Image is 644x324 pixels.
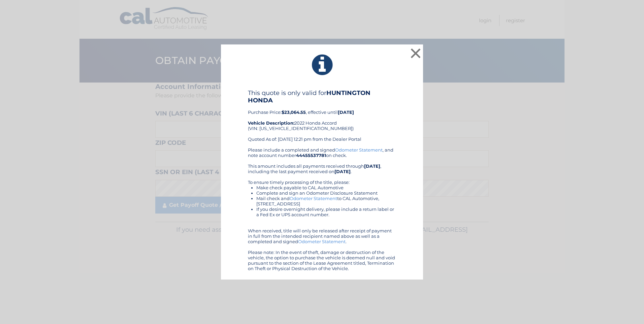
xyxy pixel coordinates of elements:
[334,169,351,174] b: [DATE]
[338,109,354,115] b: [DATE]
[256,196,396,206] li: Mail check and to CAL Automotive, [STREET_ADDRESS]
[364,163,380,169] b: [DATE]
[248,89,396,147] div: Purchase Price: , effective until 2022 Honda Accord (VIN: [US_VEHICLE_IDENTIFICATION_NUMBER]) Quo...
[298,239,346,244] a: Odometer Statement
[290,196,337,201] a: Odometer Statement
[256,206,396,217] li: If you desire overnight delivery, please include a return label or a Fed Ex or UPS account number.
[248,147,396,271] div: Please include a completed and signed , and note account number on check. This amount includes al...
[409,46,422,60] button: ×
[248,89,371,104] b: HUNTINGTON HONDA
[256,190,396,196] li: Complete and sign an Odometer Disclosure Statement
[248,89,396,104] h4: This quote is only valid for
[296,153,326,158] b: 44455537781
[256,185,396,190] li: Make check payable to CAL Automotive
[248,120,294,126] strong: Vehicle Description:
[282,109,306,115] b: $23,064.55
[335,147,383,153] a: Odometer Statement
